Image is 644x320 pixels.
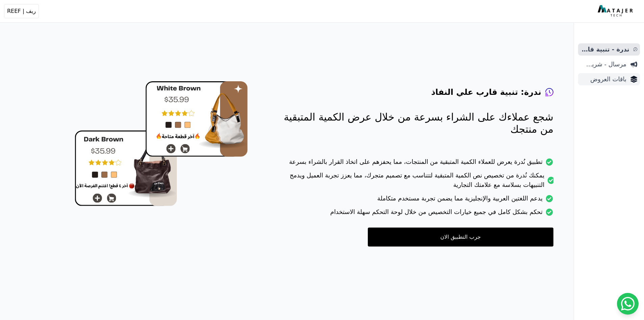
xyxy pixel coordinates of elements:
img: MatajerTech Logo [598,5,635,17]
span: باقات العروض [581,74,626,84]
span: ريف | REEF [7,7,36,15]
li: يمكنك نُدرة من تخصيص نص الكمية المتبقية لتتناسب مع تصميم متجرك، مما يعزز تجربة العميل ويدمج التنب... [275,171,553,194]
p: شجع عملاءك على الشراء بسرعة من خلال عرض الكمية المتبقية من منتجك [275,111,553,135]
h4: ندرة: تنبية قارب علي النفاذ [431,87,541,98]
span: مرسال - شريط دعاية [581,60,626,69]
li: يدعم اللغتين العربية والإنجليزية مما يضمن تجربة مستخدم متكاملة [275,194,553,207]
li: تحكم بشكل كامل في جميع خيارات التخصيص من خلال لوحة التحكم سهلة الاستخدام [275,207,553,221]
button: ريف | REEF [4,4,39,18]
img: hero [75,81,248,206]
span: ندرة - تنبية قارب علي النفاذ [581,45,629,54]
li: تطبيق نُدرة يعرض للعملاء الكمية المتبقية من المنتجات، مما يحفزهم على اتخاذ القرار بالشراء بسرعة [275,157,553,171]
a: جرب التطبيق الان [368,228,553,247]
